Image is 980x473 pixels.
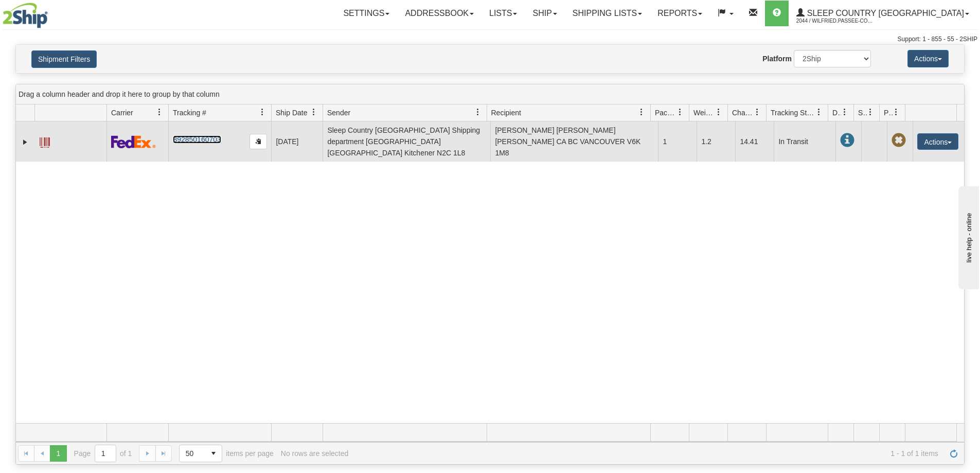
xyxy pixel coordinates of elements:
a: Reports [650,1,710,26]
a: Ship [525,1,564,26]
a: Addressbook [397,1,482,26]
a: Packages filter column settings [671,103,689,121]
span: Tracking # [173,108,206,118]
span: Charge [732,108,754,118]
td: 1 [658,121,697,162]
button: Actions [907,50,949,67]
span: Ship Date [276,108,307,118]
span: Pickup Status [884,108,893,118]
span: Shipment Issues [858,108,867,118]
td: 14.41 [735,121,774,162]
button: Copy to clipboard [250,134,267,149]
a: Delivery Status filter column settings [836,103,853,121]
div: live help - online [8,9,95,16]
a: Shipping lists [565,1,650,26]
td: [PERSON_NAME] [PERSON_NAME] [PERSON_NAME] CA BC VANCOUVER V6K 1M8 [490,121,658,162]
iframe: chat widget [956,184,979,289]
span: Packages [655,108,676,118]
div: No rows are selected [281,449,349,458]
span: Pickup Not Assigned [892,133,906,148]
span: 2044 / Wilfried.Passee-Coutrin [796,16,874,26]
td: [DATE] [271,121,323,162]
div: grid grouping header [16,84,964,104]
button: Shipment Filters [31,50,97,68]
a: Settings [335,1,397,26]
span: Carrier [111,108,133,118]
input: Page 1 [95,445,116,462]
td: Sleep Country [GEOGRAPHIC_DATA] Shipping department [GEOGRAPHIC_DATA] [GEOGRAPHIC_DATA] Kitchener... [323,121,490,162]
span: 50 [186,448,199,459]
span: select [205,445,222,462]
span: Page 1 [50,445,66,462]
td: 1.2 [697,121,735,162]
td: In Transit [774,121,835,162]
a: Tracking # filter column settings [254,103,271,121]
a: Shipment Issues filter column settings [862,103,879,121]
span: Recipient [491,108,521,118]
span: Sleep Country [GEOGRAPHIC_DATA] [805,9,964,17]
a: Charge filter column settings [749,103,766,121]
span: Sender [327,108,350,118]
a: 392850160703 [173,135,221,144]
span: Page sizes drop down [179,445,222,462]
label: Platform [762,54,792,64]
img: 2 - FedEx Express® [111,135,156,148]
a: Ship Date filter column settings [305,103,323,121]
div: Support: 1 - 855 - 55 - 2SHIP [3,35,977,44]
a: Recipient filter column settings [633,103,650,121]
span: items per page [179,445,274,462]
a: Expand [20,137,30,147]
a: Tracking Status filter column settings [810,103,828,121]
a: Sender filter column settings [469,103,487,121]
span: Tracking Status [771,108,815,118]
img: logo2044.jpg [3,3,48,28]
a: Label [40,133,50,149]
span: 1 - 1 of 1 items [355,449,938,458]
span: Weight [693,108,715,118]
a: Carrier filter column settings [151,103,168,121]
span: Page of 1 [74,445,132,462]
a: Weight filter column settings [710,103,727,121]
a: Sleep Country [GEOGRAPHIC_DATA] 2044 / Wilfried.Passee-Coutrin [789,1,977,26]
button: Actions [917,133,958,150]
span: Delivery Status [832,108,841,118]
a: Pickup Status filter column settings [887,103,905,121]
a: Lists [482,1,525,26]
a: Refresh [946,445,962,462]
span: In Transit [840,133,854,148]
